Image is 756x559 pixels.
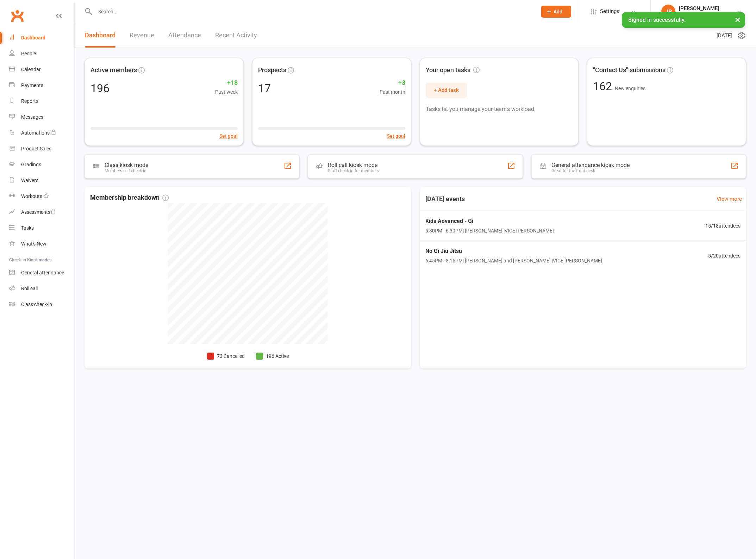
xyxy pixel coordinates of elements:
div: Tasks [21,225,34,231]
span: 162 [593,80,615,93]
span: Kids Advanced - Gi [425,217,554,226]
span: 15 / 18 attendees [705,222,741,230]
a: Calendar [9,62,74,77]
span: 6:45PM - 8:15PM | [PERSON_NAME] and [PERSON_NAME] | VICE [PERSON_NAME] [425,257,602,265]
span: 5 / 20 attendees [708,252,741,260]
div: People [21,51,36,56]
span: Add [554,9,562,14]
a: Workouts [9,188,74,204]
a: Clubworx [8,7,26,25]
button: Set goal [219,132,238,140]
div: Dashboard [21,35,45,41]
a: Revenue [130,23,154,48]
div: Reports [21,98,38,104]
div: Calendar [21,67,41,72]
span: Past month [380,88,405,96]
a: General attendance kiosk mode [9,265,74,281]
a: Recent Activity [215,23,257,48]
div: General attendance kiosk mode [551,162,630,168]
span: Membership breakdown [90,193,169,203]
div: Assessments [21,209,56,215]
a: Gradings [9,157,74,173]
a: Product Sales [9,141,74,157]
div: Members self check-in [105,168,148,173]
a: What's New [9,236,74,252]
div: Class kiosk mode [105,162,148,168]
span: New enquiries [615,86,645,91]
a: Payments [9,77,74,93]
div: [PERSON_NAME] [679,5,729,12]
input: Search... [93,7,532,17]
span: +18 [215,78,238,88]
div: 196 [90,83,110,94]
span: +3 [380,78,405,88]
p: Tasks let you manage your team's workload. [426,105,573,114]
span: [DATE] [717,31,732,40]
div: What's New [21,241,46,247]
button: × [731,12,744,27]
li: 73 Cancelled [207,352,245,360]
div: Waivers [21,178,38,183]
a: People [9,46,74,62]
div: Class check-in [21,302,52,307]
button: Set goal [387,132,405,140]
div: Roll call kiosk mode [328,162,379,168]
div: Great for the front desk [551,168,630,173]
a: Roll call [9,281,74,297]
span: 5:30PM - 6:30PM | [PERSON_NAME] | VICE [PERSON_NAME] [425,227,554,235]
a: Reports [9,93,74,109]
div: Staff check-in for members [328,168,379,173]
span: Settings [600,4,619,19]
div: Roll call [21,286,38,291]
a: Attendance [168,23,201,48]
a: Assessments [9,204,74,220]
span: Past week [215,88,238,96]
div: Gradings [21,162,41,167]
a: Automations [9,125,74,141]
span: Prospects [258,65,286,75]
div: Automations [21,130,50,136]
li: 196 Active [256,352,289,360]
button: + Add task [426,83,467,98]
a: Waivers [9,173,74,188]
div: JB [661,5,675,19]
span: Signed in successfully. [628,17,686,23]
span: No Gi Jiu Jitsu [425,247,602,256]
span: Active members [90,65,137,75]
h3: [DATE] events [420,193,470,205]
a: Dashboard [9,30,74,46]
div: Messages [21,114,43,120]
div: 17 [258,83,271,94]
span: Your open tasks [426,65,480,75]
div: Workouts [21,193,42,199]
div: General attendance [21,270,64,275]
div: Product Sales [21,146,51,151]
a: Dashboard [85,23,115,48]
span: "Contact Us" submissions [593,65,666,75]
a: Class kiosk mode [9,297,74,312]
div: Payments [21,82,43,88]
a: Messages [9,109,74,125]
a: Tasks [9,220,74,236]
div: Moranbah Martial Arts [679,12,729,18]
a: View more [717,195,742,203]
button: Add [541,6,571,18]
